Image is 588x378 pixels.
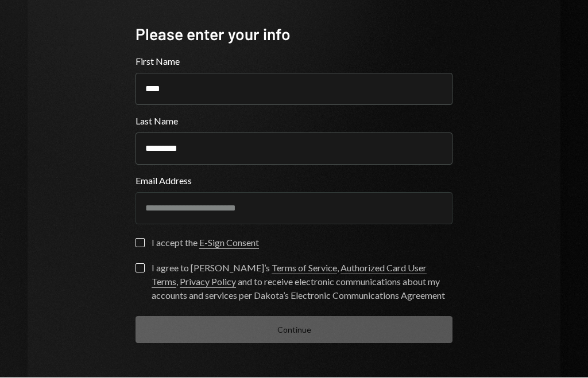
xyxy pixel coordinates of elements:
[180,276,236,289] a: Privacy Policy
[136,115,452,128] label: Last Name
[136,24,452,46] div: Please enter your info
[136,174,452,188] label: Email Address
[152,262,452,303] div: I agree to [PERSON_NAME]’s , , and to receive electronic communications about my accounts and ser...
[136,55,452,69] label: First Name
[152,263,427,289] a: Authorized Card User Terms
[136,264,145,273] button: I agree to [PERSON_NAME]’s Terms of Service, Authorized Card User Terms, Privacy Policy and to re...
[199,237,259,250] a: E-Sign Consent
[272,263,337,275] a: Terms of Service
[152,236,259,250] div: I accept the
[136,239,145,248] button: I accept the E-Sign Consent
